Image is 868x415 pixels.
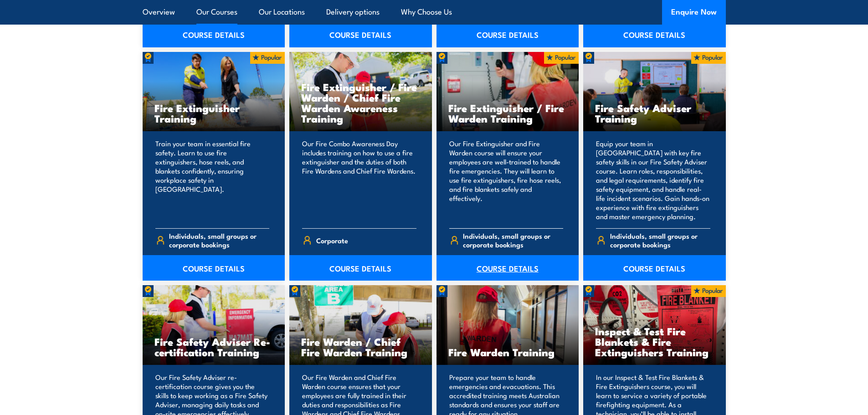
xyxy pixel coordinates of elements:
[463,231,563,249] span: Individuals, small groups or corporate bookings
[154,102,273,123] h3: Fire Extinguisher Training
[301,82,420,123] h3: Fire Extinguisher / Fire Warden / Chief Fire Warden Awareness Training
[595,326,714,357] h3: Inspect & Test Fire Blankets & Fire Extinguishers Training
[289,22,432,47] a: COURSE DETAILS
[316,233,348,247] span: Corporate
[583,255,726,281] a: COURSE DETAILS
[143,255,285,281] a: COURSE DETAILS
[154,336,273,357] h3: Fire Safety Adviser Re-certification Training
[289,255,432,281] a: COURSE DETAILS
[437,255,579,281] a: COURSE DETAILS
[595,102,714,123] h3: Fire Safety Adviser Training
[610,231,710,249] span: Individuals, small groups or corporate bookings
[448,102,567,123] h3: Fire Extinguisher / Fire Warden Training
[302,139,416,221] p: Our Fire Combo Awareness Day includes training on how to use a fire extinguisher and the duties o...
[301,336,420,357] h3: Fire Warden / Chief Fire Warden Training
[143,22,285,47] a: COURSE DETAILS
[448,347,567,357] h3: Fire Warden Training
[155,139,270,221] p: Train your team in essential fire safety. Learn to use fire extinguishers, hose reels, and blanke...
[437,22,579,47] a: COURSE DETAILS
[596,139,710,221] p: Equip your team in [GEOGRAPHIC_DATA] with key fire safety skills in our Fire Safety Adviser cours...
[169,231,269,249] span: Individuals, small groups or corporate bookings
[583,22,726,47] a: COURSE DETAILS
[449,139,564,221] p: Our Fire Extinguisher and Fire Warden course will ensure your employees are well-trained to handl...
